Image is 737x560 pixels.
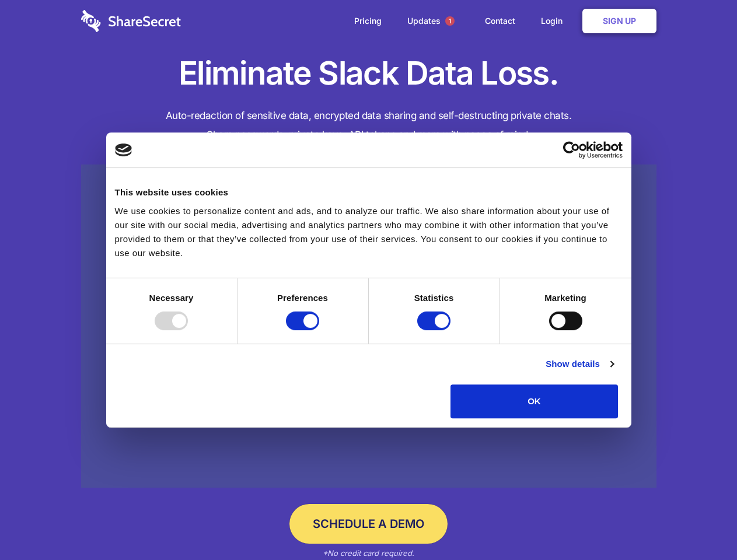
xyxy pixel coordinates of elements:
a: Contact [473,3,527,39]
h1: Eliminate Slack Data Loss. [81,52,656,94]
div: We use cookies to personalize content and ads, and to analyze our traffic. We also share informat... [115,204,623,260]
strong: Preferences [277,293,328,303]
a: Wistia video thumbnail [81,164,656,488]
h4: Auto-redaction of sensitive data, encrypted data sharing and self-destructing private chats. Shar... [81,106,656,145]
span: 1 [445,16,455,26]
strong: Necessary [149,293,194,303]
a: Pricing [343,3,393,39]
em: *No credit card required. [323,548,414,558]
div: This website uses cookies [115,185,623,199]
button: OK [450,384,618,418]
a: Login [529,3,580,39]
a: Schedule a Demo [289,504,448,544]
img: logo-wordmark-white-trans-d4663122ce5f474addd5e946df7df03e33cb6a1c49d2221995e7729f52c070b2.svg [81,10,181,32]
strong: Statistics [414,293,454,303]
strong: Marketing [544,293,586,303]
img: logo [115,143,132,156]
a: Show details [546,357,613,371]
a: Sign Up [582,9,656,33]
a: Usercentrics Cookiebot - opens in a new window [521,141,623,159]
